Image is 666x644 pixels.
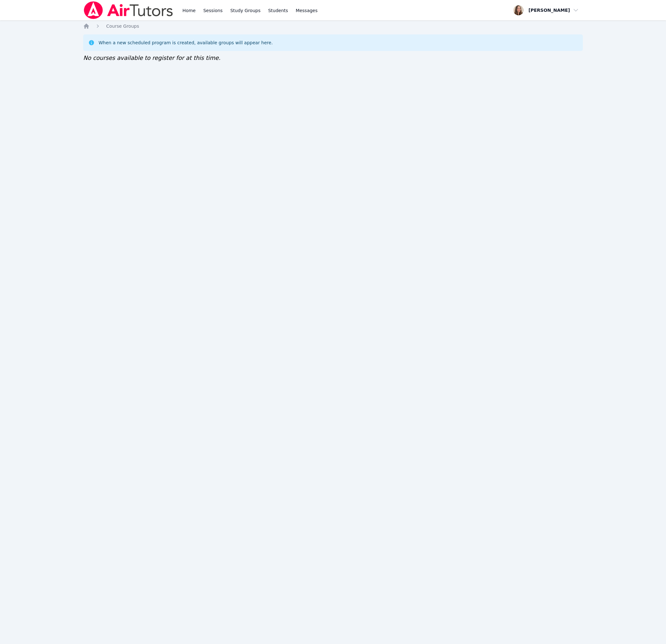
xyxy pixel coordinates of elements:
span: No courses available to register for at this time. [83,54,221,61]
nav: Breadcrumb [83,23,583,29]
a: Course Groups [106,23,139,29]
span: Messages [296,7,318,14]
img: Air Tutors [83,1,173,19]
div: When a new scheduled program is created, available groups will appear here. [98,39,273,46]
